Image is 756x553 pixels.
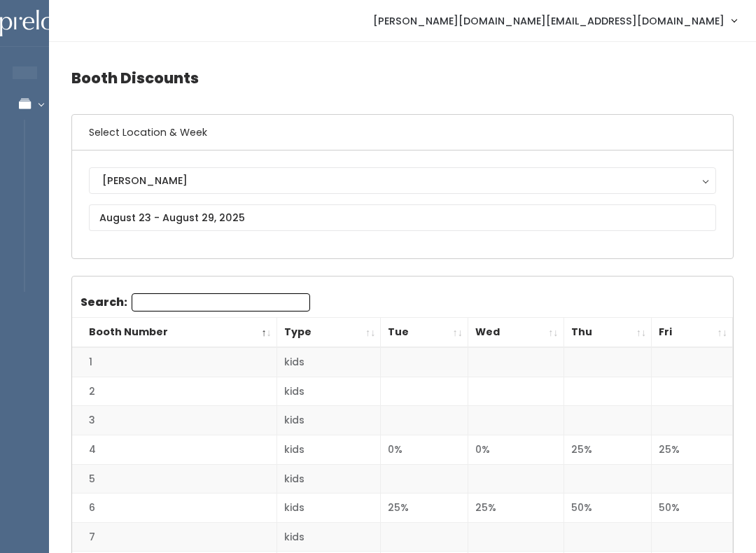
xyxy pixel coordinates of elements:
span: [PERSON_NAME][DOMAIN_NAME][EMAIL_ADDRESS][DOMAIN_NAME] [373,13,724,29]
h6: Select Location & Week [72,115,733,150]
td: 50% [652,493,733,523]
h4: Booth Discounts [71,59,734,97]
td: 2 [72,377,276,406]
input: August 23 - August 29, 2025 [89,204,716,231]
td: kids [276,347,381,377]
td: kids [276,522,381,552]
td: kids [276,406,381,435]
label: Search: [80,293,310,311]
input: Search: [132,293,310,311]
td: 5 [72,464,276,493]
td: kids [276,464,381,493]
td: kids [276,435,381,465]
td: 3 [72,406,276,435]
th: Type: activate to sort column ascending [276,318,381,348]
td: 25% [381,493,468,523]
td: 0% [468,435,564,465]
td: 6 [72,493,276,523]
th: Fri: activate to sort column ascending [652,318,733,348]
td: 7 [72,522,276,552]
th: Booth Number: activate to sort column descending [72,318,276,348]
th: Wed: activate to sort column ascending [468,318,564,348]
th: Thu: activate to sort column ascending [563,318,652,348]
td: 25% [563,435,652,465]
td: 0% [381,435,468,465]
td: 4 [72,435,276,465]
td: 50% [563,493,652,523]
td: kids [276,493,381,523]
a: [PERSON_NAME][DOMAIN_NAME][EMAIL_ADDRESS][DOMAIN_NAME] [359,6,750,36]
td: 25% [468,493,564,523]
button: [PERSON_NAME] [89,167,716,194]
td: 1 [72,347,276,377]
td: 25% [652,435,733,465]
th: Tue: activate to sort column ascending [381,318,468,348]
div: [PERSON_NAME] [102,173,703,188]
td: kids [276,377,381,406]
